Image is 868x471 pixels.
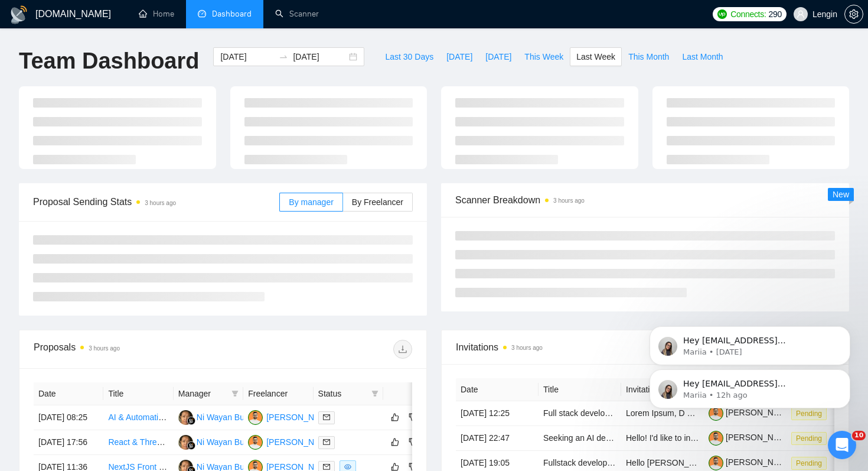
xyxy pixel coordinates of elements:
[518,47,570,66] button: This Week
[323,463,330,470] span: mail
[9,134,163,160] div: Привіт, зараз буду додавати :)
[570,47,622,66] button: Last Week
[446,50,472,63] span: [DATE]
[19,141,154,153] div: Привіт, зараз буду додавати :)
[388,435,402,449] button: like
[51,128,198,290] span: Hey [EMAIL_ADDRESS][DOMAIN_NAME], Looks like your Upwork agency Dobreon ran out of connects. We r...
[833,190,849,199] span: New
[145,200,176,206] time: 3 hours ago
[266,411,334,424] div: [PERSON_NAME]
[187,441,195,450] img: gigradar-bm.png
[791,458,831,467] a: Pending
[197,436,263,449] div: Ni Wayan Budiarti
[108,412,335,422] a: AI & Automation Expert – Retrospective Data Analysis System
[248,412,334,421] a: TM[PERSON_NAME]
[34,405,103,430] td: [DATE] 08:25
[553,197,585,204] time: 3 hours ago
[279,52,288,61] span: to
[75,381,84,390] button: Start recording
[220,50,274,63] input: Start date
[9,301,227,317] div: [DATE]
[19,168,61,180] div: Готово ✅
[289,197,333,207] span: By manager
[34,382,103,405] th: Date
[9,134,227,161] div: Dima says…
[9,196,227,232] div: tm.workcloud@gmail.com says…
[456,426,539,451] td: [DATE] 22:47
[323,414,330,421] span: mail
[409,412,417,422] span: dislike
[178,387,227,400] span: Manager
[791,432,827,445] span: Pending
[456,340,834,355] span: Invitations
[18,75,218,114] div: message notification from Mariia, 3d ago. Hey tm.workcloud@gmail.com, Looks like your Upwork agen...
[682,50,723,63] span: Last Month
[791,433,831,443] a: Pending
[248,437,334,446] a: TM[PERSON_NAME]
[52,324,217,394] div: привіт) видаліть будь ласка koitechs arounda [PERSON_NAME]
[9,5,28,24] img: logo
[709,456,723,470] img: c1NLmzrk-0pBZjOo1nLSJnOz0itNHKTdmMHAt8VIsLFzaWqqsJDJtcFyV3OYvrqgu3
[352,197,403,207] span: By Freelancer
[37,381,47,390] button: Emoji picker
[456,401,539,426] td: [DATE] 12:25
[243,382,313,405] th: Freelancer
[103,382,173,405] th: Title
[628,50,669,63] span: This Month
[10,356,226,376] textarea: Message…
[198,9,206,18] span: dashboard
[34,7,53,25] img: Profile image for Dima
[406,410,420,424] button: dislike
[709,457,794,467] a: [PERSON_NAME]
[212,9,252,19] span: Dashboard
[479,47,518,66] button: [DATE]
[248,462,334,471] a: TM[PERSON_NAME]
[18,381,28,390] button: Upload attachment
[178,437,263,446] a: NWNi Wayan Budiarti
[187,417,195,425] img: gigradar-bm.png
[51,139,204,150] p: Message from Mariia, sent 12h ago
[57,6,81,15] h1: Dima
[524,50,563,63] span: This Week
[57,15,142,27] p: Active in the last 15m
[797,10,805,18] span: user
[34,430,103,455] td: [DATE] 17:56
[19,47,199,75] h1: Team Dashboard
[178,410,193,425] img: NW
[676,47,729,66] button: Last Month
[378,47,440,66] button: Last 30 Days
[440,47,479,66] button: [DATE]
[149,60,217,118] div: привіт) додайте пліз: koitechs arounda [PERSON_NAME]
[539,378,621,401] th: Title
[9,161,227,197] div: Dima says…
[543,408,617,418] a: Full stack developer
[791,457,827,470] span: Pending
[406,435,420,449] button: dislike
[207,5,229,26] div: Close
[8,5,30,27] button: go back
[293,50,347,63] input: End date
[844,9,863,19] a: setting
[539,401,621,426] td: Full stack developer
[318,387,367,400] span: Status
[33,194,279,209] span: Proposal Sending Stats
[539,426,621,451] td: Seeking an AI developer to build a freight-quote automation bot for a flooring company.
[455,193,835,207] span: Scanner Breakdown
[828,431,856,459] iframe: Intercom live chat
[323,438,330,446] span: mail
[388,410,402,424] button: like
[9,232,194,292] div: Звертайся :)Тільки koitechs давно у відписці, тому там навряд чи будуть свіжі дані 😞
[51,96,204,106] p: Message from Mariia, sent 3d ago
[203,376,221,395] button: Send a message…
[34,340,223,359] div: Proposals
[768,8,781,21] span: 290
[197,411,263,424] div: Ni Wayan Budiarti
[844,5,863,24] button: setting
[178,462,263,471] a: NWNi Wayan Budiarti
[139,53,227,125] div: привіт)додайте пліз:koitechsarounda[PERSON_NAME]
[485,50,511,63] span: [DATE]
[178,203,217,215] div: дякушкі!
